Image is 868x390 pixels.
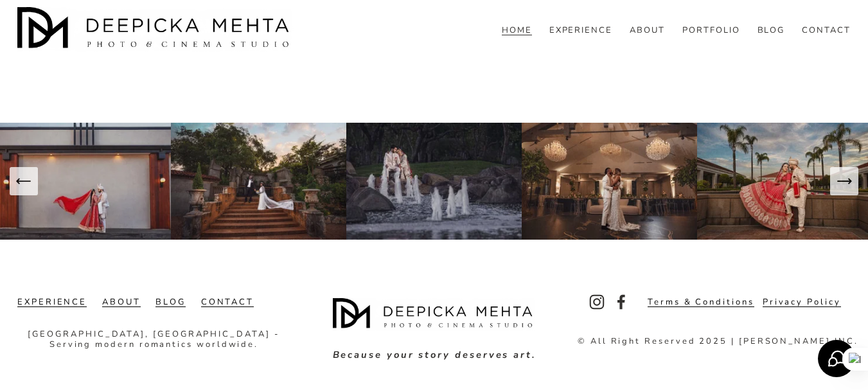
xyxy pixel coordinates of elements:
img: ruth-id_W_0697-1.jpg [171,123,346,240]
img: Austin Wedding Photographer - Deepicka Mehta Photography &amp; Cinematography [17,7,294,52]
a: Privacy Policy [763,297,841,308]
a: ABOUT [630,25,665,37]
a: BLOG [155,297,186,308]
span: BLOG [757,26,785,36]
p: © All Right Reserved 2025 | [PERSON_NAME] INC. [578,337,858,346]
a: Terms & Conditions [648,297,754,308]
a: Instagram [589,294,605,310]
a: CONTACT [201,297,254,308]
a: ABOUT [102,297,141,308]
a: EXPERIENCE [549,25,613,37]
button: Next Slide [830,167,858,195]
a: EXPERIENCE [17,297,87,308]
img: DMP_0698.jpg [346,123,522,240]
a: Facebook [614,294,629,310]
p: [GEOGRAPHIC_DATA], [GEOGRAPHIC_DATA] - Serving modern romantics worldwide. [17,330,290,350]
a: HOME [502,25,532,37]
a: CONTACT [802,25,851,37]
em: Because your story deserves art. [333,348,537,361]
button: Previous Slide [10,167,38,195]
a: PORTFOLIO [682,25,740,37]
a: folder dropdown [757,25,785,37]
img: takeya-josh_W_0745-1-min.jpg [522,123,697,240]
